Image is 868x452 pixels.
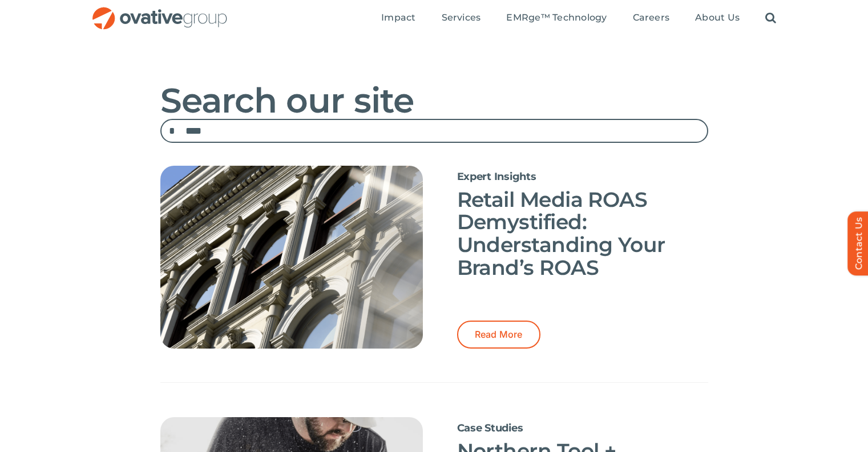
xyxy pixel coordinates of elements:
a: Read More [457,321,540,349]
a: About Us [695,12,740,25]
span: Services [442,12,481,23]
h6: Expert Insights [457,171,708,183]
a: Retail Media ROAS Demystified: Understanding Your Brand’s ROAS [457,187,665,280]
span: Impact [381,12,415,23]
input: Search... [160,119,708,143]
a: OG_Full_horizontal_RGB [91,6,228,17]
h1: Search our site [160,82,708,119]
span: EMRge™ Technology [506,12,607,23]
a: Careers [633,12,670,25]
span: About Us [695,12,740,23]
h6: Case Studies [457,423,708,434]
a: EMRge™ Technology [506,12,607,25]
span: Read More [475,329,523,340]
a: Services [442,12,481,25]
span: Careers [633,12,670,23]
a: Search [765,12,776,25]
a: Impact [381,12,415,25]
input: Search [160,119,184,143]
